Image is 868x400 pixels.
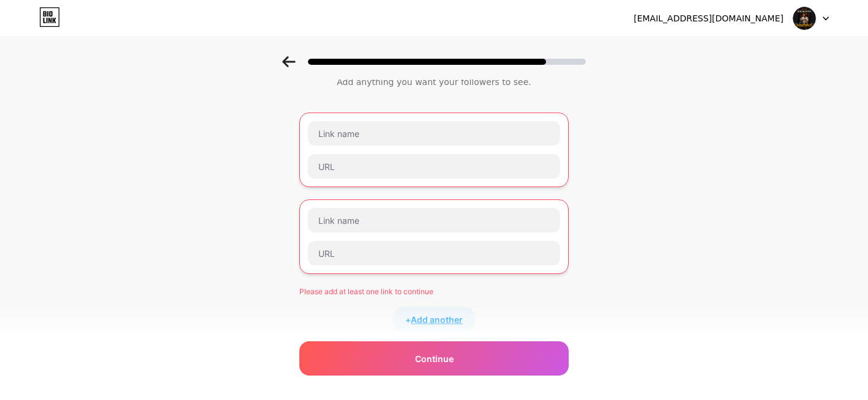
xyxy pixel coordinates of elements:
div: + [393,307,475,331]
input: Link name [308,208,560,232]
input: Link name [308,121,560,146]
span: Continue [415,352,454,365]
img: Andini Sapitri [793,7,816,30]
input: URL [308,154,560,179]
div: Add anything you want your followers to see. [305,76,563,88]
span: Add another [411,313,463,326]
div: Please add at least one link to continue [299,286,569,297]
div: [EMAIL_ADDRESS][DOMAIN_NAME] [634,12,784,25]
input: URL [308,241,560,265]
